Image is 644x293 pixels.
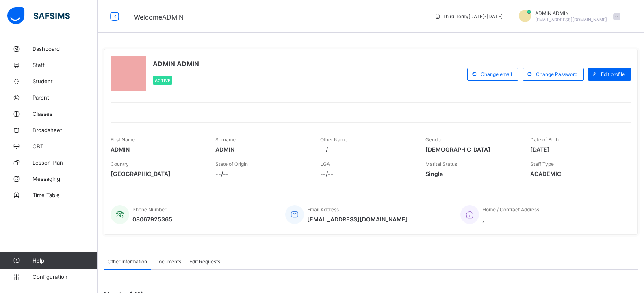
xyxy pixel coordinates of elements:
[530,161,554,167] span: Staff Type
[320,146,413,153] span: --/--
[425,146,518,153] span: [DEMOGRAPHIC_DATA]
[33,46,98,52] span: Dashboard
[511,10,624,23] div: ADMINADMIN
[33,159,98,166] span: Lesson Plan
[536,71,577,77] span: Change Password
[111,146,203,153] span: ADMIN
[111,170,203,177] span: [GEOGRAPHIC_DATA]
[215,161,248,167] span: State of Origin
[530,146,623,153] span: [DATE]
[33,143,98,150] span: CBT
[425,161,457,167] span: Marital Status
[320,170,413,177] span: --/--
[33,176,98,182] span: Messaging
[33,94,98,101] span: Parent
[482,206,539,213] span: Home / Contract Address
[132,216,172,223] span: 08067925365
[425,137,442,143] span: Gender
[7,7,70,24] img: safsims
[307,216,408,223] span: [EMAIL_ADDRESS][DOMAIN_NAME]
[307,206,339,213] span: Email Address
[111,137,135,143] span: First Name
[530,137,559,143] span: Date of Birth
[153,60,199,68] span: ADMIN ADMIN
[320,137,347,143] span: Other Name
[134,13,184,21] span: Welcome ADMIN
[189,258,220,265] span: Edit Requests
[33,273,97,280] span: Configuration
[33,62,98,68] span: Staff
[215,146,308,153] span: ADMIN
[535,17,607,22] span: [EMAIL_ADDRESS][DOMAIN_NAME]
[482,216,539,223] span: ,
[33,257,97,264] span: Help
[530,170,623,177] span: ACADEMIC
[33,192,98,198] span: Time Table
[33,111,98,117] span: Classes
[601,71,625,77] span: Edit profile
[132,206,166,213] span: Phone Number
[155,78,170,83] span: Active
[155,258,181,265] span: Documents
[215,170,308,177] span: --/--
[108,258,147,265] span: Other Information
[425,170,518,177] span: Single
[33,127,98,133] span: Broadsheet
[535,10,607,16] span: ADMIN ADMIN
[434,13,503,20] span: session/term information
[215,137,236,143] span: Surname
[33,78,98,85] span: Student
[111,161,129,167] span: Country
[320,161,330,167] span: LGA
[481,71,512,77] span: Change email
